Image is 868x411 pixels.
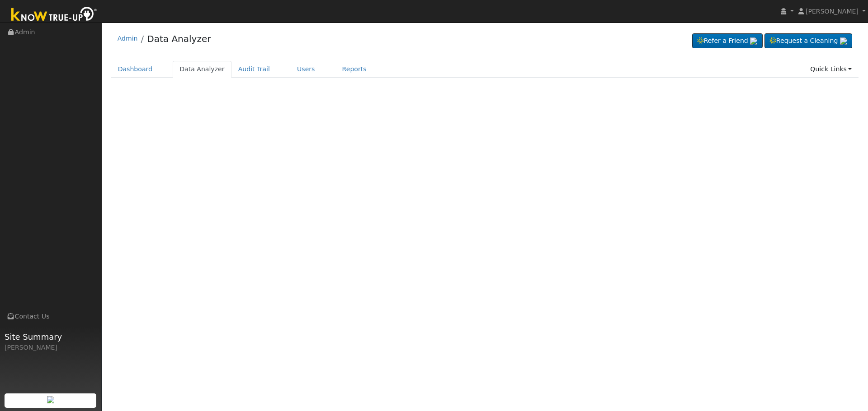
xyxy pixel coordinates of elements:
a: Audit Trail [231,61,277,78]
img: Know True-Up [7,5,102,25]
span: Site Summary [5,331,97,343]
a: Admin [118,35,138,42]
a: Request a Cleaning [764,33,852,49]
img: retrieve [840,37,847,45]
img: retrieve [47,396,54,403]
a: Reports [335,61,373,78]
a: Quick Links [803,61,859,78]
span: [PERSON_NAME] [806,8,859,15]
a: Users [290,61,322,78]
div: [PERSON_NAME] [5,343,97,352]
a: Data Analyzer [173,61,231,78]
a: Dashboard [111,61,160,78]
a: Data Analyzer [147,33,211,44]
a: Refer a Friend [692,33,763,49]
img: retrieve [750,37,757,45]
